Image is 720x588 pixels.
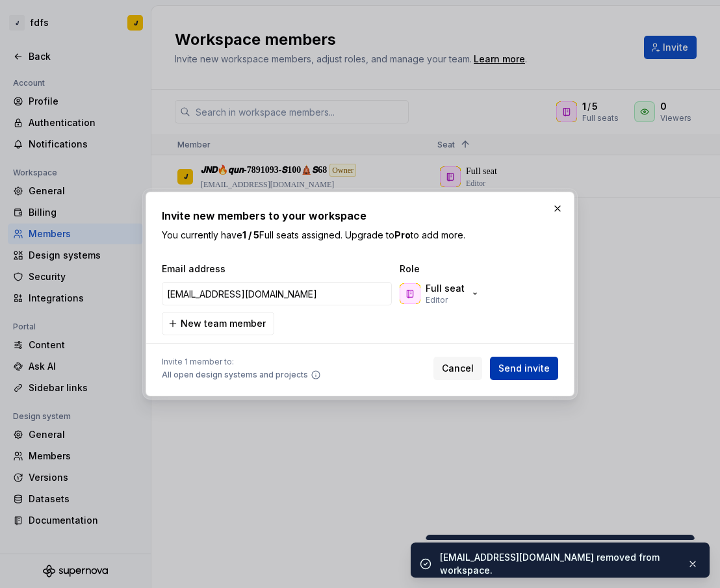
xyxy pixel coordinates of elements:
span: Role [400,262,530,275]
span: New team member [181,317,266,330]
button: Cancel [433,357,482,380]
span: Invite 1 member to: [162,357,321,367]
button: Full seatEditor [397,281,485,307]
h2: Invite new members to your workspace [162,208,558,224]
button: Send invite [490,357,558,380]
span: Cancel [442,362,474,375]
b: 1 / 5 [242,229,259,240]
p: You currently have Full seats assigned. Upgrade to to add more. [162,229,558,242]
p: Editor [426,295,448,305]
span: Send invite [498,362,550,375]
span: All open design systems and projects [162,370,308,380]
span: Email address [162,262,394,275]
div: [EMAIL_ADDRESS][DOMAIN_NAME] removed from workspace. [440,551,676,577]
p: Full seat [426,282,465,295]
button: New team member [162,312,274,335]
strong: Pro [394,229,411,240]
